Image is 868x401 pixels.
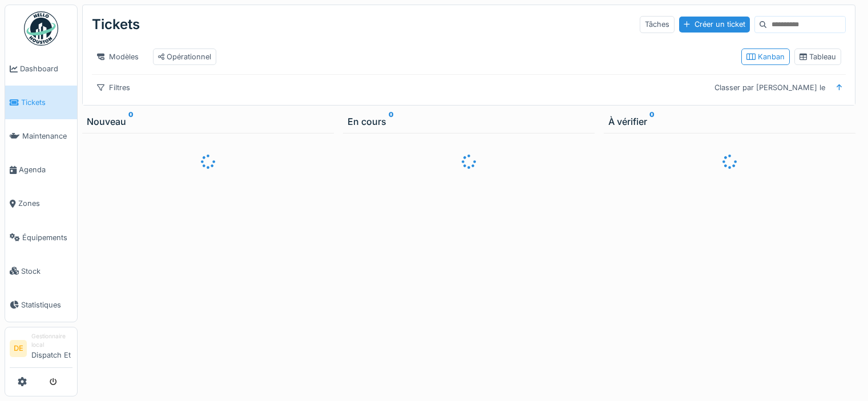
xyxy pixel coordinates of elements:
span: Dashboard [20,63,72,74]
div: Classer par [PERSON_NAME] le [709,79,830,96]
div: À vérifier [608,115,851,128]
div: Nouveau [87,115,329,128]
a: Statistiques [5,288,77,322]
a: Agenda [5,153,77,187]
a: Zones [5,187,77,221]
div: Tâches [640,16,675,33]
span: Tickets [21,97,72,108]
a: Maintenance [5,119,77,153]
div: Kanban [746,51,785,62]
a: Équipements [5,221,77,254]
li: Dispatch Et [31,332,72,365]
span: Équipements [22,232,72,243]
a: Stock [5,254,77,288]
div: En cours [348,115,590,128]
li: DE [10,340,27,357]
div: Tickets [92,10,140,39]
span: Statistiques [21,299,72,310]
div: Opérationnel [158,51,211,62]
div: Modèles [92,48,144,65]
img: Badge_color-CXgf-gQk.svg [24,11,58,46]
span: Stock [21,266,72,277]
a: DE Gestionnaire localDispatch Et [10,332,72,368]
div: Créer un ticket [679,17,750,32]
a: Dashboard [5,52,77,86]
div: Filtres [92,79,135,96]
sup: 0 [128,115,134,128]
sup: 0 [389,115,394,128]
sup: 0 [649,115,655,128]
span: Zones [18,198,72,209]
span: Agenda [19,164,72,175]
div: Tableau [800,51,836,62]
a: Tickets [5,86,77,119]
div: Gestionnaire local [31,332,72,350]
span: Maintenance [22,131,72,141]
